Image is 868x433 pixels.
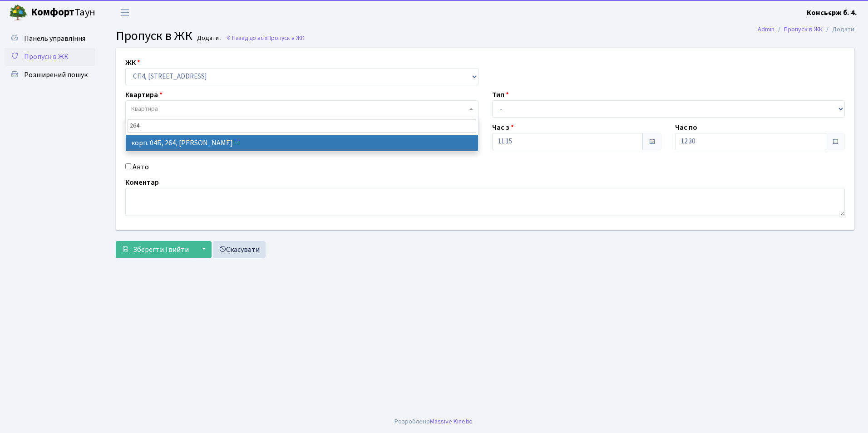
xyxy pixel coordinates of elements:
a: Назад до всіхПропуск в ЖК [226,34,305,42]
span: Зберегти і вийти [133,245,189,255]
small: Додати . [195,34,222,42]
a: Консьєрж б. 4. [807,7,857,18]
img: logo.png [9,4,27,22]
label: Авто [133,162,149,172]
li: корп. 04Б, 264, [PERSON_NAME] [126,135,478,151]
label: ЖК [125,57,140,68]
span: Таун [31,5,95,20]
a: Пропуск в ЖК [784,25,823,34]
a: Admin [758,25,774,34]
label: Тип [492,89,509,100]
li: Додати [823,25,854,34]
a: Пропуск в ЖК [5,48,95,66]
label: Час з [492,122,514,133]
b: Комфорт [31,5,74,20]
a: Скасувати [213,241,266,258]
b: Консьєрж б. 4. [807,8,857,18]
span: Пропуск в ЖК [116,27,192,45]
span: Пропуск в ЖК [24,52,69,62]
label: Квартира [125,89,163,100]
a: Розширений пошук [5,66,95,84]
span: Пропуск в ЖК [267,34,305,42]
button: Переключити навігацію [113,5,136,20]
label: Час по [675,122,697,133]
span: Квартира [131,104,158,113]
button: Зберегти і вийти [116,241,195,258]
nav: breadcrumb [744,20,868,39]
span: Панель управління [24,34,85,44]
a: Massive Kinetic [430,417,472,426]
div: Розроблено . [395,417,473,427]
label: Коментар [125,177,159,188]
a: Панель управління [5,30,95,48]
span: Розширений пошук [24,70,88,80]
